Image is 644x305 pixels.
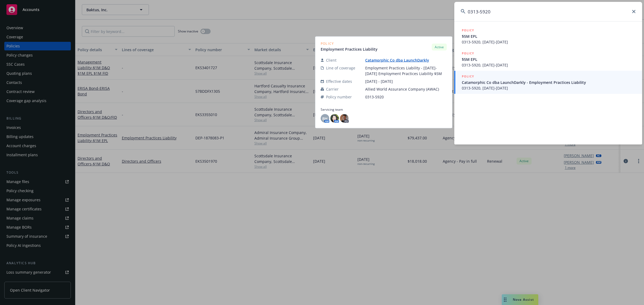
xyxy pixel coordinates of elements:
span: $5M EPL [462,34,636,39]
h5: POLICY [462,74,474,79]
h5: POLICY [462,51,474,56]
input: Search... [454,2,642,21]
span: 0313-5920, [DATE]-[DATE] [462,85,636,91]
span: $5M EPL [462,57,636,62]
a: POLICY$5M EPL0313-5920, [DATE]-[DATE] [454,25,642,48]
a: POLICYCatamorphic Co dba LaunchDarkly - Employment Practices Liability0313-5920, [DATE]-[DATE] [454,71,642,94]
span: Catamorphic Co dba LaunchDarkly - Employment Practices Liability [462,80,636,85]
span: 0313-5920, [DATE]-[DATE] [462,39,636,45]
a: POLICY$5M EPL0313-5920, [DATE]-[DATE] [454,48,642,71]
span: 0313-5920, [DATE]-[DATE] [462,62,636,68]
h5: POLICY [462,28,474,33]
